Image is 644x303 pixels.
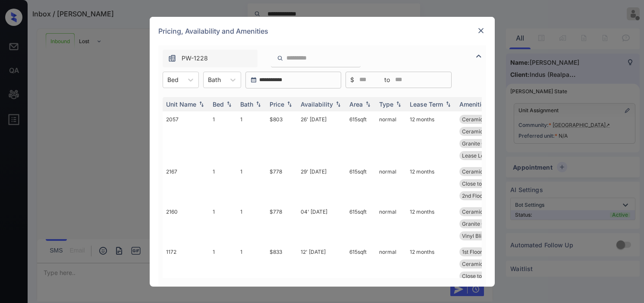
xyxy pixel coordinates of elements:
td: 1 [237,204,266,244]
span: Ceramic Tile Ki... [462,208,503,215]
td: 1 [209,164,237,204]
div: Unit Name [166,101,196,108]
div: Availability [301,101,333,108]
img: sorting [225,101,233,107]
img: icon-zuma [168,54,176,63]
img: sorting [364,101,372,107]
span: Vinyl Blinds [462,233,490,239]
td: 12 months [406,204,456,244]
img: icon-zuma [277,54,283,62]
div: Type [379,101,393,108]
img: sorting [285,101,294,107]
span: Granite Counter... [462,140,505,147]
td: 12 months [406,164,456,204]
td: 04' [DATE] [297,204,346,244]
td: $803 [266,111,297,164]
td: $778 [266,164,297,204]
span: to [384,75,390,85]
span: Ceramic Tile Ba... [462,168,505,175]
span: Ceramic Tile Ba... [462,116,505,123]
td: normal [376,111,406,164]
span: Close to [PERSON_NAME]... [462,273,529,279]
td: 615 sqft [346,164,376,204]
td: 2160 [163,204,209,244]
img: close [477,26,485,35]
td: 26' [DATE] [297,111,346,164]
td: 1 [209,204,237,244]
td: 29' [DATE] [297,164,346,204]
img: sorting [197,101,206,107]
td: 615 sqft [346,111,376,164]
td: 1 [237,164,266,204]
div: Bath [240,101,253,108]
img: sorting [254,101,263,107]
span: Granite Counter... [462,221,505,227]
span: Close to [PERSON_NAME]... [462,180,529,187]
span: 1st Floor [462,249,482,255]
td: normal [376,204,406,244]
div: Amenities [459,101,488,108]
td: 2167 [163,164,209,204]
img: sorting [334,101,342,107]
span: PW-1228 [182,54,208,63]
td: 2057 [163,111,209,164]
div: Bed [213,101,224,108]
td: 1 [237,111,266,164]
td: $778 [266,204,297,244]
span: Lease Lock [462,152,490,159]
span: Ceramic Tile Ki... [462,261,503,267]
span: 2nd Floor [462,193,485,199]
td: 615 sqft [346,204,376,244]
img: icon-zuma [474,51,484,61]
img: sorting [444,101,452,107]
span: Ceramic Tile Li... [462,128,503,135]
div: Lease Term [410,101,443,108]
div: Price [270,101,284,108]
div: Pricing, Availability and Amenities [150,17,495,45]
span: $ [350,75,354,85]
img: sorting [394,101,403,107]
div: Area [349,101,363,108]
td: 12 months [406,111,456,164]
td: 1 [209,111,237,164]
td: normal [376,164,406,204]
